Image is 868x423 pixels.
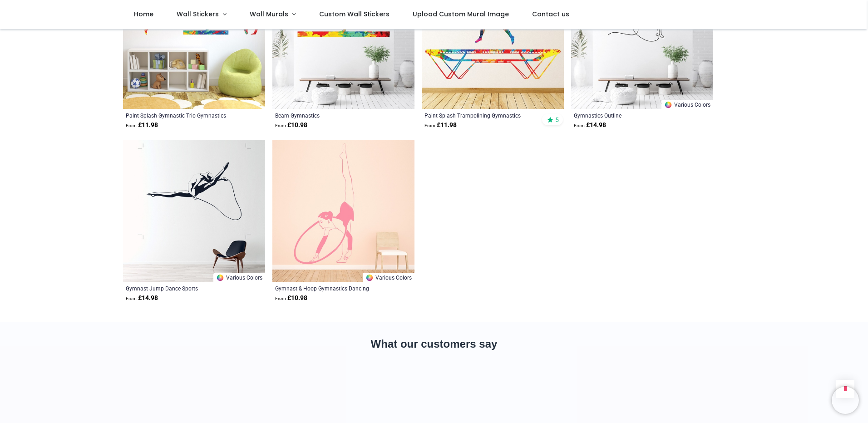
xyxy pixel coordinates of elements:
[134,10,153,19] span: Home
[574,123,585,128] span: From
[213,273,265,282] a: Various Colors
[126,285,235,292] a: Gymnast Jump Dance Sports
[123,140,265,282] img: Gymnast Jump Dance Sports Wall Sticker
[126,123,137,128] span: From
[365,274,374,282] img: Color Wheel
[275,296,286,301] span: From
[532,10,569,19] span: Contact us
[424,121,457,130] strong: £ 11.98
[413,10,509,19] span: Upload Custom Mural Image
[275,294,307,303] strong: £ 10.98
[177,10,219,19] span: Wall Stickers
[363,273,414,282] a: Various Colors
[123,336,745,352] h2: What our customers say
[661,100,713,109] a: Various Colors
[126,121,158,130] strong: £ 11.98
[664,101,672,109] img: Color Wheel
[555,116,559,124] span: 5
[126,294,158,303] strong: £ 14.98
[424,123,435,128] span: From
[424,112,534,119] a: Paint Splash Trampolining Gymnastics
[275,123,286,128] span: From
[216,274,224,282] img: Color Wheel
[126,296,137,301] span: From
[272,140,414,282] img: Gymnast & Hoop Gymnastics Dancing Wall Sticker
[275,285,385,292] a: Gymnast & Hoop Gymnastics Dancing
[275,112,385,119] a: Beam Gymnastics
[250,10,288,19] span: Wall Murals
[574,121,606,130] strong: £ 14.98
[319,10,390,19] span: Custom Wall Stickers
[832,387,859,414] iframe: Brevo live chat
[574,112,683,119] a: Gymnastics Outline
[126,112,235,119] a: Paint Splash Gymnastic Trio Gymnastics
[275,121,307,130] strong: £ 10.98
